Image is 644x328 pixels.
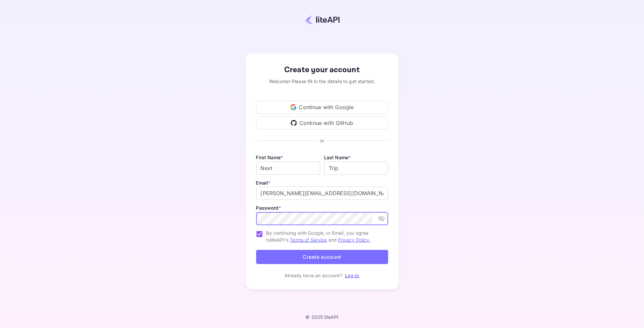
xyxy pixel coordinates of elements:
[256,155,283,160] label: First Name
[266,229,383,243] span: By continuing with Google, or Email, you agree to liteAPI's and
[376,213,388,224] button: toggle password visibility
[305,314,338,320] p: © 2025 liteAPI
[285,272,342,279] p: Already have an account?
[324,162,388,175] input: Doe
[324,155,351,160] label: Last Name
[256,101,388,114] div: Continue with Google
[256,78,388,85] div: Welcome! Please fill in the details to get started.
[256,116,388,130] div: Continue with GitHub
[338,237,370,243] a: Privacy Policy.
[256,180,271,186] label: Email
[305,15,340,24] img: liteapi
[256,162,320,175] input: John
[256,64,388,76] div: Create your account
[256,187,388,200] input: johndoe@gmail.com
[256,250,388,264] button: Create account
[345,273,359,278] a: Log in
[290,237,327,243] a: Terms of Service
[256,205,281,211] label: Password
